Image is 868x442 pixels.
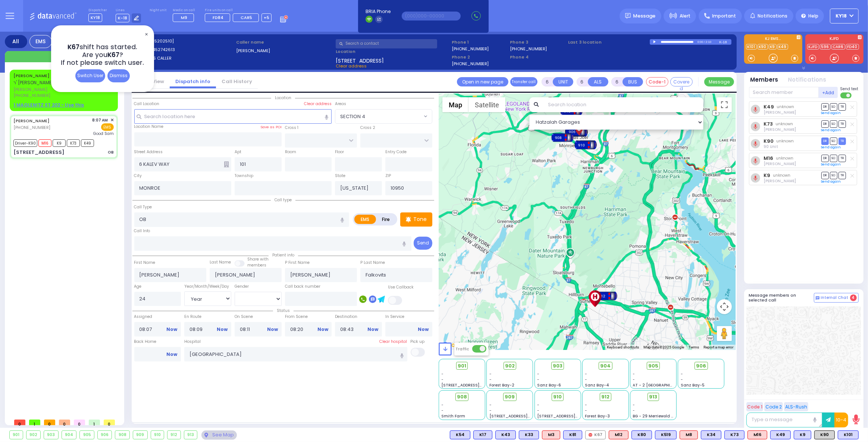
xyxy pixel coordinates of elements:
[777,104,794,110] span: unknown
[184,284,231,290] div: Year/Month/Week/Day
[632,430,652,439] div: BLS
[5,35,27,48] div: All
[697,38,704,46] div: 0:00
[821,145,841,149] a: Send again
[551,132,574,143] div: 908
[442,97,469,112] button: Show street map
[704,38,705,46] div: /
[542,430,560,439] div: ALS
[553,77,573,86] button: UNIT
[134,149,163,155] label: Street Address
[495,430,516,439] div: BLS
[366,8,391,15] span: BRIA Phone
[633,12,656,20] span: Message
[836,13,847,19] span: KY18
[655,430,677,439] div: BLS
[764,110,796,115] span: Mordechai Kellner
[834,413,848,427] button: 10-4
[137,47,234,53] label: Caller:
[116,8,141,13] label: Lines
[585,402,587,408] span: -
[133,431,147,439] div: 909
[110,117,114,123] span: ✕
[839,172,846,179] span: TR
[724,430,745,439] div: BLS
[317,326,328,333] a: Now
[764,161,796,167] span: Lazer Schwimmer
[510,39,565,45] span: Phone 3
[580,139,591,151] gmp-advanced-marker: 910
[236,39,333,45] label: Caller name
[758,44,768,50] a: K90
[830,138,837,145] span: SO
[821,111,841,115] a: Send again
[241,15,252,20] span: CAR5
[442,377,444,382] span: -
[340,113,365,120] span: SECTION 4
[819,87,838,98] button: +Add
[457,77,508,86] a: Open in new page
[831,44,845,50] a: CAR6
[830,172,837,179] span: SO
[773,173,790,178] span: unknown
[633,402,635,408] span: -
[704,77,734,86] button: Message
[271,95,295,101] span: Location
[150,8,166,13] label: Night unit
[574,139,597,151] div: 910
[173,8,196,13] label: Medic on call
[385,173,391,179] label: ZIP
[269,252,298,258] span: Patient info
[166,351,177,358] a: Now
[53,139,66,147] span: K9
[452,39,507,45] span: Phone 1
[821,128,841,132] a: Send again
[633,382,688,388] span: AT - 2 [GEOGRAPHIC_DATA]
[134,284,142,290] label: Age
[376,215,397,224] label: Fire
[336,57,384,63] span: [STREET_ADDRESS]
[285,149,296,155] label: Room
[59,420,70,425] span: 0
[166,326,177,333] a: Now
[264,15,269,20] span: +5
[764,121,773,127] a: K73
[134,339,181,345] label: Back Home
[93,131,114,136] span: Good Sam
[285,284,320,290] label: Call back number
[649,393,658,401] span: 913
[838,430,859,439] div: BLS
[719,39,731,45] div: K-18
[61,43,144,67] h4: shift has started. Are you ? If not please switch user.
[29,11,79,20] img: Logo
[839,155,846,162] span: TR
[681,377,683,382] span: -
[367,326,378,333] a: Now
[38,139,51,147] span: M16
[595,290,617,301] div: 912
[589,293,601,304] gmp-advanced-marker: Good Samaritan Hospital
[805,37,864,42] label: KJFD
[336,39,437,48] input: Search a contact
[44,431,58,439] div: 903
[830,155,837,162] span: SO
[104,420,115,425] span: 0
[335,149,344,155] label: Floor
[456,346,469,352] label: Traffic
[134,101,160,107] label: Call Location
[335,314,382,320] label: Destination
[625,13,631,19] img: message.svg
[62,431,76,439] div: 904
[821,155,829,162] span: DR
[601,393,610,401] span: 912
[44,420,55,425] span: 0
[784,402,808,411] button: ALS-Rush
[574,125,585,142] img: client-location.gif
[821,295,849,300] span: Internal Chat
[151,431,164,439] div: 910
[442,371,444,377] span: -
[235,314,282,320] label: On Scene
[235,149,241,155] label: Apt
[67,139,80,147] span: K73
[473,430,492,439] div: BLS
